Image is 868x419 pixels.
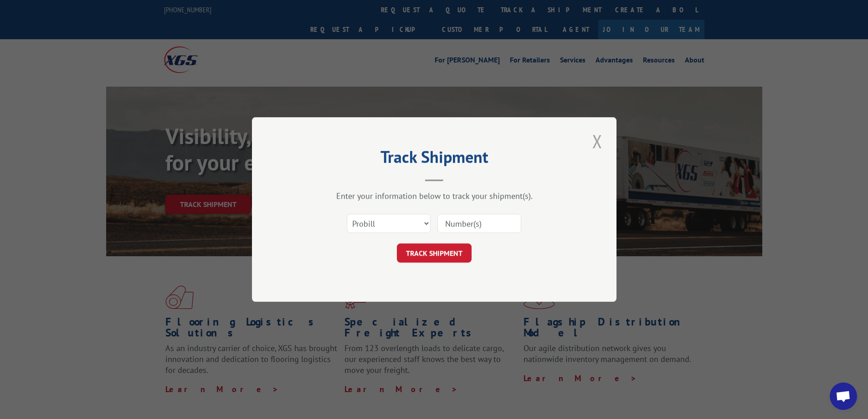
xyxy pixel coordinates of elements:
input: Number(s) [437,214,521,233]
button: TRACK SHIPMENT [397,243,472,263]
h2: Track Shipment [298,150,571,168]
a: Open chat [830,383,857,410]
div: Enter your information below to track your shipment(s). [298,191,571,201]
button: Close modal [590,129,605,154]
